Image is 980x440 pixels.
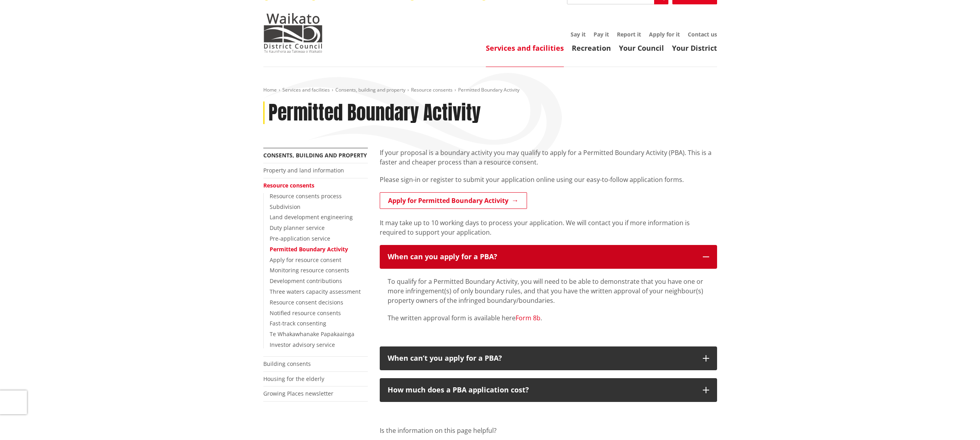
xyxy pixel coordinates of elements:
span: Permitted Boundary Activity [458,86,519,93]
h1: Permitted Boundary Activity [268,101,481,124]
a: Resource consents [263,182,314,189]
a: Duty planner service [270,224,325,231]
a: Property and land information [263,166,344,174]
a: Apply for Permitted Boundary Activity [380,192,527,209]
a: Resource consents [411,86,453,93]
div: When can you apply for a PBA? [388,253,695,261]
a: Apply for it [649,31,680,38]
a: Permitted Boundary Activity [270,245,348,253]
a: Te Whakawhanake Papakaainga [270,330,354,338]
a: Your Council [619,43,664,53]
a: Say it [571,31,586,38]
a: Three waters capacity assessment [270,288,361,295]
div: How much does a PBA application cost? [388,386,695,394]
a: Apply for resource consent [270,256,341,264]
a: Land development engineering [270,213,353,221]
a: Your District [672,43,717,53]
a: Report it [617,31,641,38]
a: Subdivision [270,203,301,210]
a: Consents, building and property [335,86,405,93]
a: Housing for the elderly [263,375,324,383]
button: When can you apply for a PBA? [380,245,717,269]
a: Services and facilities [486,43,564,53]
a: Form 8b [516,314,540,322]
a: Investor advisory service [270,341,335,348]
a: Recreation [572,43,611,53]
a: Services and facilities [282,86,330,93]
a: Notified resource consents [270,309,341,317]
p: The written approval form is available here . [388,313,709,323]
a: Building consents [263,360,311,367]
p: If your proposal is a boundary activity you may qualify to apply for a Permitted Boundary Activit... [380,148,717,167]
a: Home [263,86,277,93]
button: When can’t you apply for a PBA? [380,346,717,370]
p: It may take up to 10 working days to process your application. We will contact you if more inform... [380,218,717,237]
a: Resource consent decisions [270,298,343,306]
a: Consents, building and property [263,151,367,159]
img: Waikato District Council - Te Kaunihera aa Takiwaa o Waikato [263,13,323,53]
a: Pre-application service [270,235,330,242]
a: Monitoring resource consents [270,266,349,274]
a: Contact us [688,31,717,38]
a: Resource consents process [270,192,342,200]
p: Please sign-in or register to submit your application online using our easy-to-follow application... [380,175,717,184]
a: Growing Places newsletter [263,390,333,397]
iframe: Messenger Launcher [944,407,972,435]
div: When can’t you apply for a PBA? [388,354,695,362]
button: How much does a PBA application cost? [380,378,717,402]
p: To qualify for a Permitted Boundary Activity, you will need to be able to demonstrate that you ha... [388,277,709,305]
p: Is the information on this page helpful? [380,426,717,435]
a: Fast-track consenting [270,319,326,327]
a: Development contributions [270,277,342,285]
a: Pay it [594,31,609,38]
nav: breadcrumb [263,87,717,94]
